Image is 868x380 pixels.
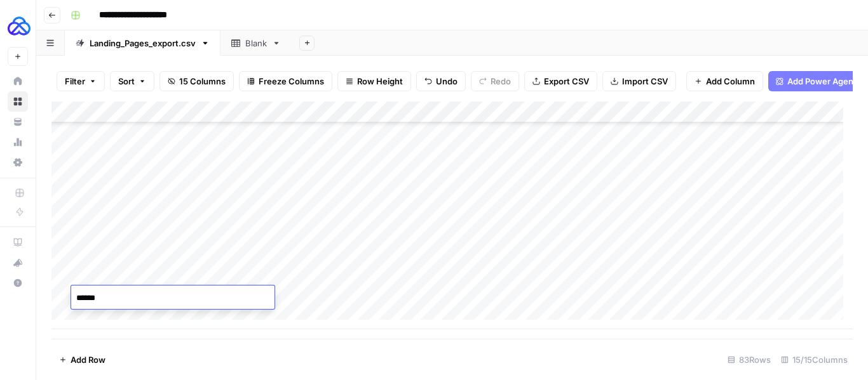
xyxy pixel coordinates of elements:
a: AirOps Academy [8,232,28,252]
span: Freeze Columns [259,75,324,88]
button: Add Row [51,350,113,370]
span: Add Power Agent [787,75,857,88]
span: Add Row [71,353,105,366]
a: Browse [8,91,28,112]
span: Filter [65,75,85,88]
div: Blank [245,37,267,49]
a: Home [8,71,28,91]
button: Add Column [686,71,763,91]
span: Undo [436,75,458,88]
a: Settings [8,152,28,173]
button: Import CSV [602,71,676,91]
span: Redo [491,75,511,88]
div: 15/15 Columns [776,350,853,370]
div: Landing_Pages_export.csv [90,37,196,49]
button: Add Power Agent [768,71,864,91]
button: Redo [471,71,519,91]
button: Help + Support [8,273,28,293]
button: Row Height [337,71,411,91]
a: Blank [220,30,292,56]
button: Undo [416,71,466,91]
span: Add Column [706,75,755,88]
div: What's new? [8,253,27,272]
span: Row Height [357,75,403,88]
button: Filter [57,71,105,91]
button: Export CSV [524,71,597,91]
button: Sort [110,71,154,91]
button: Freeze Columns [239,71,332,91]
a: Usage [8,132,28,152]
span: Sort [118,75,135,88]
button: What's new? [8,252,28,273]
div: 83 Rows [722,350,776,370]
a: Landing_Pages_export.csv [65,30,220,56]
a: Your Data [8,112,28,132]
img: AUQ Logo [8,15,31,37]
span: 15 Columns [179,75,226,88]
span: Import CSV [622,75,668,88]
span: Export CSV [544,75,589,88]
button: 15 Columns [159,71,234,91]
button: Workspace: AUQ [8,10,28,42]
